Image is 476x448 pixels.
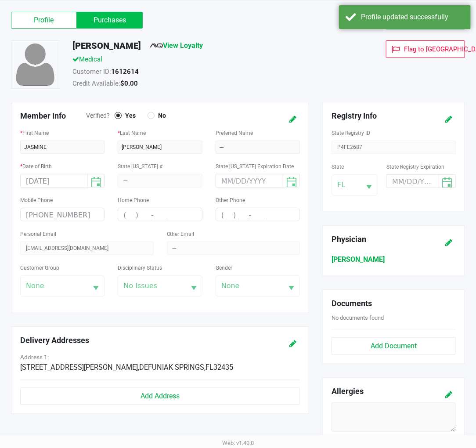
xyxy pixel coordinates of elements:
strong: 1612614 [111,68,139,76]
label: Personal Email [20,230,56,238]
label: State Registry ID [332,129,370,137]
label: State [332,163,344,171]
a: View Loyalty [150,41,203,50]
span: No documents found [332,314,384,321]
div: Profile updated successfully [361,12,464,22]
span: Web: v1.40.0 [222,440,254,446]
button: Add Document [332,337,456,355]
label: State Registry Expiration [386,163,444,171]
div: Medical [66,54,336,67]
label: Last Name [118,129,146,137]
label: Other Phone [216,196,245,204]
h5: Documents [332,299,456,308]
h5: Physician [332,235,433,244]
h5: [PERSON_NAME] [72,40,141,51]
label: Other Email [167,230,195,238]
label: State [US_STATE] # [118,163,162,170]
span: Verified? [86,111,115,120]
span: Yes [122,112,136,119]
span: Add Address [141,392,180,400]
label: Disciplinary Status [118,264,162,272]
label: Preferred Name [216,129,253,137]
span: , [138,363,139,372]
span: DEFUNIAK SPRINGS [139,363,204,372]
label: Date of Birth [20,163,52,170]
h5: Delivery Addresses [20,336,251,345]
button: Add Address [20,387,300,405]
span: Add Document [371,342,417,350]
h5: Registry Info [332,111,433,121]
div: Credit Available: [66,79,336,91]
label: Gender [216,264,232,272]
h5: Member Info [20,111,86,121]
label: First Name [20,129,49,137]
button: Flag to [GEOGRAPHIC_DATA] [386,40,465,58]
div: Customer ID: [66,67,336,79]
label: Purchases [77,12,143,29]
h6: [PERSON_NAME] [332,255,456,264]
span: , [204,363,206,372]
span: Address 1: [20,354,49,361]
label: Profile [11,12,77,29]
span: 32435 [213,363,233,372]
label: State [US_STATE] Expiration Date [216,163,294,170]
span: FL [204,363,213,372]
label: Home Phone [118,196,149,204]
label: Customer Group [20,264,59,272]
h5: Allergies [332,387,364,398]
label: Mobile Phone [20,196,53,204]
strong: $0.00 [120,79,138,87]
span: No [155,112,166,119]
span: [STREET_ADDRESS][PERSON_NAME] [20,363,138,372]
